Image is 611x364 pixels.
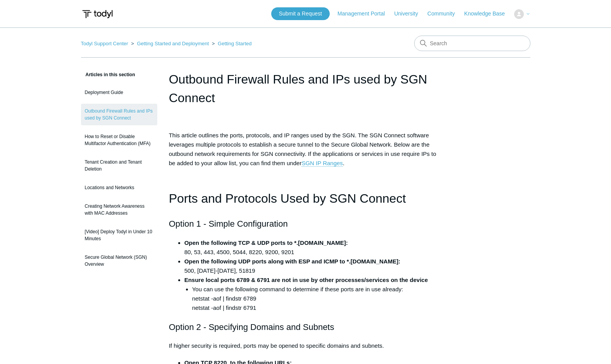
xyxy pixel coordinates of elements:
[81,41,130,46] li: Todyl Support Center
[169,132,436,167] span: This article outlines the ports, protocols, and IP ranges used by the SGN. The SGN Connect softwa...
[81,72,135,77] span: Articles in this section
[301,160,343,167] a: SGN IP Ranges
[169,217,442,231] h2: Option 1 - Simple Configuration
[81,85,157,100] a: Deployment Guide
[210,41,252,46] li: Getting Started
[137,41,209,46] a: Getting Started and Deployment
[169,320,442,334] h2: Option 2 - Specifying Domains and Subnets
[218,41,251,46] a: Getting Started
[169,341,442,350] p: If higher security is required, ports may be opened to specific domains and subnets.
[81,199,157,220] a: Creating Network Awareness with MAC Addresses
[192,285,442,313] li: You can use the following command to determine if these ports are in use already: netstat -aof | ...
[184,239,348,246] strong: Open the following TCP & UDP ports to *.[DOMAIN_NAME]:
[184,257,442,275] li: 500, [DATE]-[DATE], 51819
[414,36,530,51] input: Search
[184,258,401,265] strong: Open the following UDP ports along with ESP and ICMP to *.[DOMAIN_NAME]:
[337,10,392,18] a: Management Portal
[169,189,442,208] h1: Ports and Protocols Used by SGN Connect
[271,7,330,20] a: Submit a Request
[81,7,114,21] img: Todyl Support Center Help Center home page
[81,180,157,195] a: Locations and Networks
[464,10,513,18] a: Knowledge Base
[81,104,157,125] a: Outbound Firewall Rules and IPs used by SGN Connect
[81,224,157,246] a: [Video] Deploy Todyl in Under 10 Minutes
[184,238,442,257] li: 80, 53, 443, 4500, 5044, 8220, 9200, 9201
[427,10,463,18] a: Community
[184,277,428,283] strong: Ensure local ports 6789 & 6791 are not in use by other processes/services on the device
[394,10,425,18] a: University
[81,155,157,176] a: Tenant Creation and Tenant Deletion
[81,250,157,272] a: Secure Global Network (SGN) Overview
[81,41,128,46] a: Todyl Support Center
[81,129,157,151] a: How to Reset or Disable Multifactor Authentication (MFA)
[169,70,442,107] h1: Outbound Firewall Rules and IPs used by SGN Connect
[129,41,210,46] li: Getting Started and Deployment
